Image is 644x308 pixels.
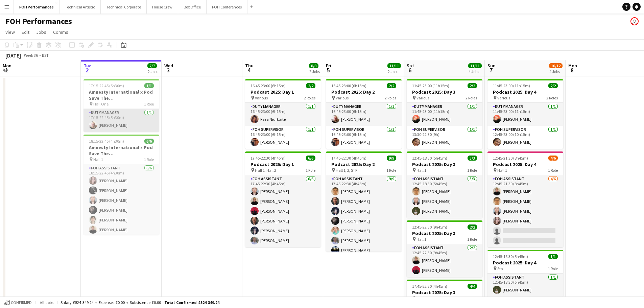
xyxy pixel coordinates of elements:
[468,156,477,161] span: 3/3
[164,300,219,305] span: Total Confirmed £524 349.24
[84,144,159,157] h3: Amnesty International x Pod Save The [GEOGRAPHIC_DATA]
[412,284,447,289] span: 17:45-22:30 (4h45m)
[245,103,321,126] app-card-role: Duty Manager1/116:45-23:00 (6h15m)Rasa Niurkaite
[387,83,396,88] span: 2/2
[412,156,447,161] span: 12:45-18:30 (5h45m)
[546,95,558,100] span: 2 Roles
[468,63,482,68] span: 11/11
[147,0,178,14] button: House Crew
[467,168,477,173] span: 1 Role
[406,66,414,74] span: 6
[11,300,32,305] span: Confirmed
[3,299,33,306] button: Confirmed
[487,63,496,69] span: Sun
[407,230,482,236] h3: Podcast 2025: Day 3
[407,103,482,126] app-card-role: Duty Manager1/111:45-23:00 (11h15m)[PERSON_NAME]
[567,66,577,74] span: 8
[331,156,366,161] span: 17:45-22:30 (4h45m)
[468,83,477,88] span: 2/2
[22,29,29,35] span: Edit
[245,79,321,149] app-job-card: 16:45-23:00 (6h15m)2/2Podcast 2025: Day 1 Various2 RolesDuty Manager1/116:45-23:00 (6h15m)Rasa Ni...
[630,17,639,25] app-user-avatar: Visitor Services
[469,69,481,74] div: 4 Jobs
[416,168,426,173] span: Hall 1
[549,69,562,74] div: 4 Jobs
[326,151,402,252] app-job-card: 17:45-22:30 (4h45m)9/9Podcast 2025: Day 2 Hall 1, 2, STP1 RoleFOH Assistant9/917:45-22:30 (4h45m)...
[84,79,159,132] app-job-card: 17:15-22:45 (5h30m)1/1Amnesty International x Pod Save The [GEOGRAPHIC_DATA] Hall One1 RoleDuty M...
[84,63,92,69] span: Tue
[163,66,173,74] span: 3
[493,83,530,88] span: 11:45-23:00 (11h15m)
[568,63,577,69] span: Mon
[487,274,563,297] app-card-role: FOH Assistant1/112:45-18:30 (5h45m)[PERSON_NAME]
[326,175,402,277] app-card-role: FOH Assistant9/917:45-22:30 (4h45m)[PERSON_NAME][PERSON_NAME][PERSON_NAME][PERSON_NAME][PERSON_NA...
[144,139,154,144] span: 6/6
[61,300,219,305] div: Salary £524 349.24 + Expenses £0.00 + Subsistence £0.00 =
[309,63,318,68] span: 8/8
[82,66,92,74] span: 2
[3,28,18,37] a: View
[548,83,558,88] span: 2/2
[416,237,426,242] span: Hall 1
[326,126,402,149] app-card-role: FOH Supervisor1/116:45-23:00 (6h15m)[PERSON_NAME]
[331,83,366,88] span: 16:45-23:00 (6h15m)
[5,29,15,35] span: View
[326,103,402,126] app-card-role: Duty Manager1/116:45-23:00 (6h15m)[PERSON_NAME]
[487,250,563,297] app-job-card: 12:45-18:30 (5h45m)1/1Podcast 2025: Day 4 Stp1 RoleFOH Assistant1/112:45-18:30 (5h45m)[PERSON_NAME]
[245,63,254,69] span: Thu
[407,79,482,149] div: 11:45-23:00 (11h15m)2/2Podcast 2025: Day 3 Various2 RolesDuty Manager1/111:45-23:00 (11h15m)[PERS...
[2,66,11,74] span: 1
[309,69,320,74] div: 2 Jobs
[59,0,101,14] button: Technical Artistic
[468,284,477,289] span: 4/4
[244,66,254,74] span: 4
[144,157,154,162] span: 1 Role
[306,83,315,88] span: 2/2
[549,63,563,68] span: 10/12
[407,220,482,277] app-job-card: 12:45-22:30 (9h45m)2/2Podcast 2025: Day 3 Hall 11 RoleFOH Assistant2/212:45-22:30 (9h45m)[PERSON_...
[387,156,396,161] span: 9/9
[255,168,276,173] span: Hall 1, Hall 2
[407,63,414,69] span: Sat
[407,89,482,95] h3: Podcast 2025: Day 3
[19,28,32,37] a: Edit
[466,95,477,100] span: 2 Roles
[487,79,563,149] app-job-card: 11:45-23:00 (11h15m)2/2Podcast 2025: Day 4 Various2 RolesDuty Manager1/111:45-23:00 (11h15m)[PERS...
[493,254,528,259] span: 12:45-18:30 (5h45m)
[407,126,482,149] app-card-role: FOH Supervisor1/113:30-22:30 (9h)[PERSON_NAME]
[5,52,21,59] div: [DATE]
[326,161,402,167] h3: Podcast 2025: Day 2
[468,224,477,230] span: 2/2
[548,254,558,259] span: 1/1
[22,53,39,58] span: Week 36
[467,296,477,301] span: 1 Role
[385,95,396,100] span: 2 Roles
[245,151,321,247] app-job-card: 17:45-22:30 (4h45m)6/6Podcast 2025: Day 1 Hall 1, Hall 21 RoleFOH Assistant6/617:45-22:30 (4h45m)...
[548,266,558,271] span: 1 Role
[487,151,563,247] app-job-card: 12:45-21:30 (8h45m)4/6Podcast 2025: Day 4 Hall 11 RoleFOH Assistant4/612:45-21:30 (8h45m)[PERSON_...
[407,161,482,167] h3: Podcast 2025: Day 3
[84,135,159,235] app-job-card: 18:15-22:45 (4h30m)6/6Amnesty International x Pod Save The [GEOGRAPHIC_DATA] Hall 11 RoleFOH Assi...
[486,66,496,74] span: 7
[144,83,154,88] span: 1/1
[207,0,247,14] button: FOH Conferences
[89,83,124,88] span: 17:15-22:45 (5h30m)
[148,69,158,74] div: 2 Jobs
[144,101,154,106] span: 1 Role
[407,151,482,218] div: 12:45-18:30 (5h45m)3/3Podcast 2025: Day 3 Hall 11 RoleFOH Assistant3/312:45-18:30 (5h45m)[PERSON_...
[548,156,558,161] span: 4/6
[412,224,447,230] span: 12:45-22:30 (9h45m)
[147,63,157,68] span: 7/7
[325,66,331,74] span: 5
[407,175,482,218] app-card-role: FOH Assistant3/312:45-18:30 (5h45m)[PERSON_NAME][PERSON_NAME][PERSON_NAME]
[251,156,286,161] span: 17:45-22:30 (4h45m)
[412,83,449,88] span: 11:45-23:00 (11h15m)
[53,29,68,35] span: Comms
